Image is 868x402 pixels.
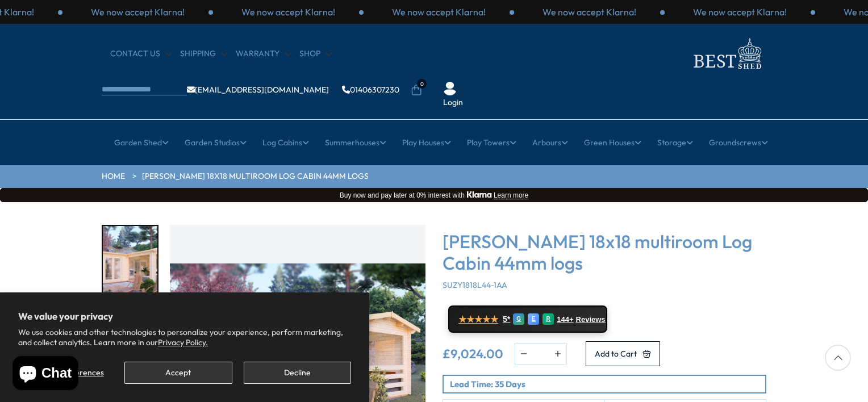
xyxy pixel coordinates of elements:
[514,6,665,18] div: 3 / 3
[241,6,335,18] p: We now accept Klarna!
[342,86,399,94] a: 01406307230
[142,171,369,182] a: [PERSON_NAME] 18x18 multiroom Log Cabin 44mm logs
[687,35,766,72] img: logo
[18,327,351,347] p: We use cookies and other technologies to personalize your experience, perform marketing, and coll...
[180,48,227,60] a: Shipping
[299,48,332,60] a: Shop
[236,48,291,60] a: Warranty
[187,86,329,94] a: [EMAIL_ADDRESS][DOMAIN_NAME]
[417,79,427,89] span: 0
[595,350,637,358] span: Add to Cart
[693,6,787,18] p: We now accept Klarna!
[443,231,766,274] h3: [PERSON_NAME] 18x18 multiroom Log Cabin 44mm logs
[103,226,157,301] img: Suzy3_2x6-2_5S31896-1_f0f3b787-e36b-4efa-959a-148785adcb0b_200x200.jpg
[325,128,386,157] a: Summerhouses
[114,128,169,157] a: Garden Shed
[584,128,641,157] a: Green Houses
[62,6,213,18] div: 3 / 3
[443,280,507,290] span: SUZY1818L44-1AA
[392,6,486,18] p: We now accept Klarna!
[110,48,172,60] a: CONTACT US
[102,225,158,303] div: 1 / 7
[709,128,768,157] a: Groundscrews
[657,128,693,157] a: Storage
[213,6,364,18] div: 1 / 3
[402,128,451,157] a: Play Houses
[458,314,498,325] span: ★★★★★
[185,128,247,157] a: Garden Studios
[443,97,463,108] a: Login
[576,315,606,324] span: Reviews
[528,313,539,325] div: E
[18,311,351,322] h2: We value your privacy
[467,128,516,157] a: Play Towers
[244,362,351,384] button: Decline
[262,128,309,157] a: Log Cabins
[542,313,554,325] div: R
[364,6,514,18] div: 2 / 3
[513,313,524,325] div: G
[542,6,636,18] p: We now accept Klarna!
[532,128,568,157] a: Arbours
[91,6,185,18] p: We now accept Klarna!
[411,85,422,96] a: 0
[586,341,660,366] button: Add to Cart
[448,305,607,333] a: ★★★★★ 5* G E R 144+ Reviews
[557,315,573,324] span: 144+
[124,362,232,384] button: Accept
[443,347,503,360] ins: £9,024.00
[9,356,82,393] inbox-online-store-chat: Shopify online store chat
[665,6,815,18] div: 1 / 3
[450,378,765,390] p: Lead Time: 35 Days
[102,171,125,182] a: HOME
[443,82,457,95] img: User Icon
[158,337,208,347] a: Privacy Policy.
